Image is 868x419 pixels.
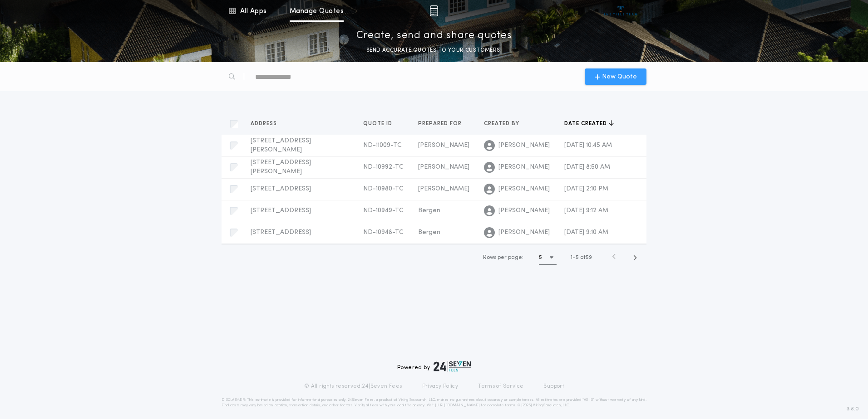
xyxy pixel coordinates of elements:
[363,229,404,236] span: ND-10948-TC
[251,229,311,236] span: [STREET_ADDRESS]
[363,164,404,171] span: ND-10992-TC
[435,404,480,407] a: [URL][DOMAIN_NAME]
[356,29,512,43] p: Create, send and share quotes
[422,383,459,390] a: Privacy Policy
[251,159,311,175] span: [STREET_ADDRESS][PERSON_NAME]
[366,46,502,55] p: SEND ACCURATE QUOTES TO YOUR CUSTOMERS.
[363,142,402,149] span: ND-11009-TC
[363,120,394,127] span: Quote ID
[418,185,469,192] span: [PERSON_NAME]
[418,229,440,236] span: Bergen
[418,120,464,127] span: Prepared for
[418,164,469,171] span: [PERSON_NAME]
[363,185,404,192] span: ND-10980-TC
[251,137,311,153] span: [STREET_ADDRESS][PERSON_NAME]
[483,255,523,260] span: Rows per page:
[585,68,646,85] button: New Quote
[251,207,311,214] span: [STREET_ADDRESS]
[564,142,612,149] span: [DATE] 10:45 AM
[251,185,311,192] span: [STREET_ADDRESS]
[543,383,564,390] a: Support
[363,207,404,214] span: ND-10949-TC
[304,383,402,390] p: © All rights reserved. 24|Seven Fees
[604,6,638,15] img: vs-icon
[498,141,550,150] span: [PERSON_NAME]
[539,250,557,265] button: 5
[484,120,521,127] span: Created by
[251,119,284,128] button: Address
[222,397,646,408] p: DISCLAIMER: This estimate is provided for informational purposes only. 24|Seven Fees, a product o...
[498,185,550,194] span: [PERSON_NAME]
[564,119,614,128] button: Date created
[564,185,608,192] span: [DATE] 2:10 PM
[498,163,550,172] span: [PERSON_NAME]
[576,255,579,260] span: 5
[251,120,279,127] span: Address
[498,228,550,237] span: [PERSON_NAME]
[564,164,610,171] span: [DATE] 8:50 AM
[478,383,523,390] a: Terms of Service
[564,207,608,214] span: [DATE] 9:12 AM
[434,361,471,372] img: logo
[564,120,609,127] span: Date created
[484,119,526,128] button: Created by
[397,361,471,372] div: Powered by
[418,207,440,214] span: Bergen
[498,206,550,215] span: [PERSON_NAME]
[418,142,469,149] span: [PERSON_NAME]
[847,405,859,413] span: 3.8.0
[363,119,399,128] button: Quote ID
[571,255,572,260] span: 1
[602,72,637,82] span: New Quote
[429,5,438,16] img: img
[580,253,592,262] span: of 59
[539,253,542,262] h1: 5
[564,229,608,236] span: [DATE] 9:10 AM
